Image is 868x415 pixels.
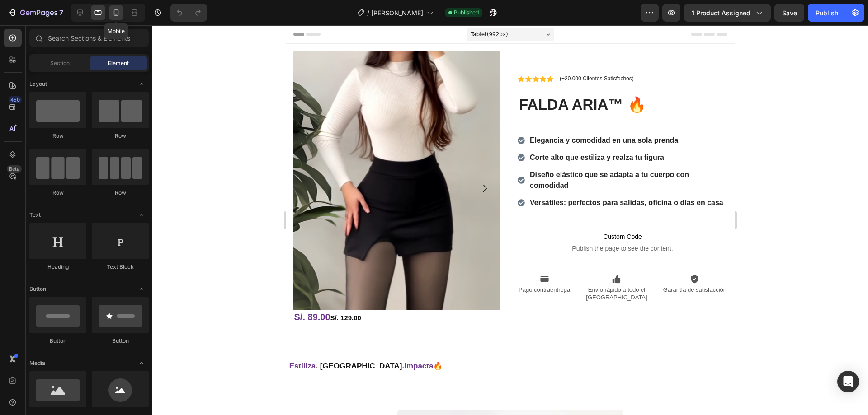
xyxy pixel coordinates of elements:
[4,4,67,22] button: 7
[774,4,804,22] button: Save
[29,263,86,271] div: Heading
[371,8,423,18] span: [PERSON_NAME]
[692,8,750,18] span: 1 product assigned
[29,211,41,219] span: Text
[92,337,149,345] div: Button
[293,261,368,276] p: Envío rápido a todo el [GEOGRAPHIC_DATA]
[134,208,149,222] span: Toggle open
[837,371,859,392] div: Open Intercom Messenger
[29,189,86,197] div: Row
[29,132,86,140] div: Row
[134,356,149,370] span: Toggle open
[92,132,149,140] div: Row
[92,263,149,271] div: Text Block
[29,29,149,47] input: Search Sections & Elements
[50,59,70,67] span: Section
[59,7,63,18] p: 7
[9,96,22,103] div: 450
[367,8,369,18] span: /
[108,59,129,67] span: Element
[134,282,149,296] span: Toggle open
[29,359,45,367] span: Media
[286,25,735,415] iframe: Design area
[118,336,147,345] strong: Impacta
[29,80,47,88] span: Layout
[92,189,149,197] div: Row
[7,165,22,173] div: Beta
[3,336,30,345] strong: Estiliza
[29,336,118,345] strong: . [GEOGRAPHIC_DATA].
[808,4,846,22] button: Publish
[454,9,479,17] span: Published
[170,4,207,22] div: Undo/Redo
[29,337,86,345] div: Button
[684,4,771,22] button: 1 product assigned
[147,336,156,345] strong: 🔥
[134,77,149,91] span: Toggle open
[377,261,440,269] p: Garantía de satisfacción
[782,9,797,17] span: Save
[816,8,838,18] div: Publish
[29,285,46,293] span: Button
